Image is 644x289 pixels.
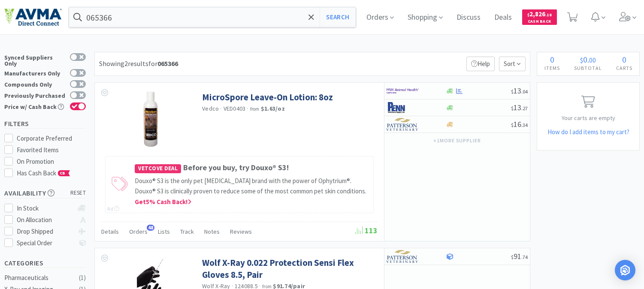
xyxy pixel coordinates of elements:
[4,258,86,268] h5: Categories
[511,119,528,129] span: 16
[135,164,181,173] span: Vetcove Deal
[387,84,419,97] img: f6b2451649754179b5b4e0c70c3f7cb0_2.png
[511,105,514,111] span: $
[148,59,178,68] span: for
[511,86,528,96] span: 13
[4,69,66,76] div: Manufacturers Only
[220,105,222,112] span: ·
[135,176,369,196] p: Douxo® S3 is the only pet [MEDICAL_DATA] brand with the power of Ophytrium®. Douxo® S3 is clinica...
[537,64,567,72] h4: Items
[250,106,260,112] span: from
[609,64,639,72] h4: Carts
[17,133,86,144] div: Corporate Preferred
[135,162,369,174] h4: Before you buy, try Douxo® S3!
[615,260,635,280] div: Open Intercom Messenger
[521,88,528,95] span: . 04
[17,203,74,214] div: In Stock
[17,238,74,248] div: Special Order
[4,53,66,66] div: Synced Suppliers Only
[4,119,86,129] h5: Filters
[123,91,178,147] img: 10914027bbf84f96a95204a247e4fdf0_191800.jpeg
[521,122,528,128] span: . 34
[622,54,626,65] span: 0
[204,228,220,235] span: Notes
[261,105,285,112] strong: $1.63 / oz
[466,57,495,71] p: Help
[387,118,419,131] img: f5e969b455434c6296c6d81ef179fa71_3.png
[158,228,170,235] span: Lists
[101,228,119,235] span: Details
[567,55,609,64] div: .
[387,250,419,263] img: f5e969b455434c6296c6d81ef179fa71_3.png
[580,56,583,64] span: $
[135,198,191,206] span: Get 5 % Cash Back!
[499,57,526,71] span: Sort
[157,59,178,68] strong: 065366
[17,157,86,167] div: On Promotion
[17,145,86,155] div: Favorited Items
[224,105,246,112] span: VED0403
[589,56,596,64] span: 00
[511,254,514,260] span: $
[4,188,86,198] h5: Availability
[320,7,355,27] button: Search
[527,19,552,25] span: Cash Back
[202,257,375,280] a: Wolf X-Ray 0.022 Protection Sensi Flex Gloves 8.5, Pair
[521,254,528,260] span: . 74
[550,54,554,65] span: 0
[453,14,484,21] a: Discuss
[511,102,528,112] span: 13
[527,10,552,18] span: 2,826
[387,101,419,114] img: e1133ece90fa4a959c5ae41b0808c578_9.png
[511,88,514,95] span: $
[537,127,639,137] h5: How do I add items to my cart?
[429,135,485,147] button: +1more supplier
[58,171,67,176] span: CB
[17,226,74,237] div: Drop Shipped
[545,12,552,18] span: . 18
[511,251,528,261] span: 91
[567,64,609,72] h4: Subtotal
[230,228,252,235] span: Reviews
[511,122,514,128] span: $
[17,215,74,225] div: On Allocation
[355,226,378,235] span: 113
[491,14,515,21] a: Deals
[4,8,62,26] img: e4e33dab9f054f5782a47901c742baa9_102.png
[129,228,148,235] span: Orders
[147,225,154,231] span: 48
[17,169,70,177] span: Has Cash Back
[70,189,86,198] span: reset
[4,102,66,110] div: Price w/ Cash Back
[527,12,529,18] span: $
[107,205,119,213] div: Ad
[180,228,194,235] span: Track
[202,91,333,103] a: MicroSpore Leave-On Lotion: 8oz
[69,7,356,27] input: Search by item, sku, manufacturer, ingredient, size...
[247,105,248,112] span: ·
[4,273,74,283] div: Pharmaceuticals
[202,105,219,112] a: Vedco
[99,58,178,69] div: Showing 2 results
[521,105,528,111] span: . 27
[4,91,66,99] div: Previously Purchased
[583,54,587,65] span: 0
[537,113,639,123] p: Your carts are empty
[4,80,66,87] div: Compounds Only
[79,273,86,283] div: ( 1 )
[522,6,557,29] a: $2,826.18Cash Back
